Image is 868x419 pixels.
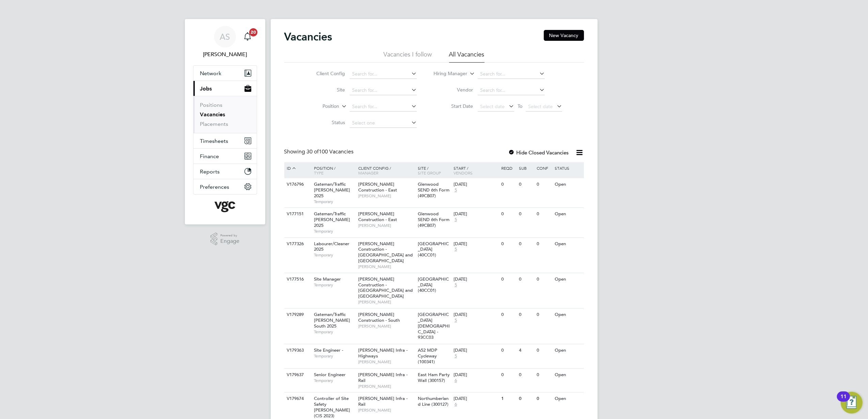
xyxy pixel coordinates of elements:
span: [PERSON_NAME] [358,223,414,228]
span: Site Manager [314,276,341,282]
span: Site Group [418,170,441,175]
div: [DATE] [454,241,498,247]
span: Controller of Site Safety [PERSON_NAME] (CIS 2023) [314,396,350,419]
div: Open [553,308,583,321]
span: Glenwood SEND 6th Form (49CB07) [418,181,449,199]
input: Select one [350,118,417,128]
button: Reports [193,164,257,179]
div: 0 [500,273,517,286]
span: [GEOGRAPHIC_DATA][DEMOGRAPHIC_DATA] - 93CC03 [418,312,450,340]
div: 0 [535,208,553,220]
label: Vendor [434,87,473,93]
div: 0 [517,178,535,191]
span: Temporary [314,353,355,359]
span: [PERSON_NAME] Infra - Highways [358,347,408,359]
h2: Vacancies [284,30,332,44]
div: 0 [535,178,553,191]
a: AS[PERSON_NAME] [193,26,257,58]
span: [PERSON_NAME] Infra - Rail [358,396,408,407]
span: Temporary [314,378,355,383]
span: Preferences [200,184,230,190]
span: Type [314,170,323,175]
span: Temporary [314,282,355,288]
span: Labourer/Cleaner 2025 [314,241,349,252]
div: 11 [840,397,847,405]
a: Placements [200,121,228,127]
span: [PERSON_NAME] [358,193,414,199]
span: Glenwood SEND 6th Form (49CB07) [418,211,449,228]
span: [GEOGRAPHIC_DATA] (40CC01) [418,241,449,258]
button: Network [193,66,257,81]
div: [DATE] [454,276,498,282]
span: Temporary [314,252,355,258]
span: 30 of [307,148,319,155]
div: 0 [517,308,535,321]
div: [DATE] [454,211,498,217]
span: Anna Slavova [193,50,257,58]
div: 0 [535,369,553,381]
div: V179674 [285,392,309,405]
span: Reports [200,168,220,175]
div: Start / [452,162,500,179]
div: ID [285,162,309,174]
div: 0 [517,369,535,381]
div: 0 [535,392,553,405]
span: To [516,102,524,111]
span: Timesheets [200,138,228,144]
div: V177516 [285,273,309,286]
span: Temporary [314,229,355,234]
span: [PERSON_NAME] Construction - South [358,312,400,323]
div: [DATE] [454,372,498,378]
div: 0 [500,344,517,357]
input: Search for... [478,86,545,95]
div: 0 [517,392,535,405]
div: Client Config / [357,162,416,179]
span: Network [200,70,222,77]
div: Open [553,344,583,357]
button: Preferences [193,179,257,194]
div: V179289 [285,308,309,321]
div: Jobs [193,96,257,133]
div: 0 [500,178,517,191]
div: 1 [500,392,517,405]
span: A52 MDP Cycleway (100341) [418,347,437,365]
div: 0 [535,238,553,250]
input: Search for... [350,69,417,79]
div: 0 [535,308,553,321]
span: [PERSON_NAME] [358,323,414,329]
span: [PERSON_NAME] [358,299,414,305]
a: Vacancies [200,111,225,118]
li: Vacancies I follow [384,50,432,63]
span: 5 [454,217,458,223]
label: Site [306,87,345,93]
div: Open [553,208,583,220]
span: Gateman/Traffic [PERSON_NAME] 2025 [314,211,350,228]
button: Finance [193,149,257,164]
span: Gateman/Traffic [PERSON_NAME] South 2025 [314,312,350,329]
span: 20 [249,28,257,36]
div: Open [553,178,583,191]
button: Open Resource Center, 11 new notifications [841,392,863,414]
div: Open [553,369,583,381]
span: [PERSON_NAME] Infra - Rail [358,372,408,383]
span: Finance [200,153,219,160]
div: Open [553,238,583,250]
button: Timesheets [193,133,257,148]
span: 100 Vacancies [307,148,354,155]
nav: Main navigation [185,19,265,224]
a: Powered byEngage [210,233,239,246]
li: All Vacancies [449,50,485,63]
span: Temporary [314,329,355,335]
div: 0 [500,369,517,381]
span: 6 [454,402,458,407]
label: Start Date [434,103,473,109]
label: Position [300,103,339,110]
span: Northumberland Line (300127) [418,396,448,407]
span: 5 [454,187,458,193]
span: [PERSON_NAME] [358,384,414,389]
span: Senior Engineer [314,372,346,378]
div: 0 [517,238,535,250]
div: 4 [517,344,535,357]
div: 0 [500,238,517,250]
div: [DATE] [454,348,498,353]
